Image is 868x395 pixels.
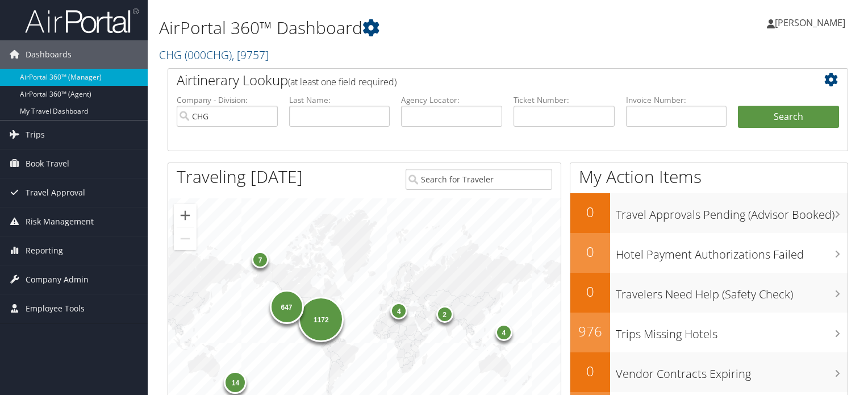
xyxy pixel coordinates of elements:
[288,76,397,88] span: (at least one field required)
[570,233,848,273] a: 0Hotel Payment Authorizations Failed
[738,106,839,128] button: Search
[406,169,552,190] input: Search for Traveler
[391,302,408,319] div: 4
[616,281,848,302] h3: Travelers Need Help (Safety Check)
[570,313,848,352] a: 976Trips Missing Hotels
[270,290,304,324] div: 647
[570,273,848,313] a: 0Travelers Need Help (Safety Check)
[26,294,85,323] span: Employee Tools
[616,201,848,223] h3: Travel Approvals Pending (Advisor Booked)
[185,47,232,63] span: ( 000CHG )
[26,120,45,149] span: Trips
[767,6,857,40] a: [PERSON_NAME]
[570,352,848,392] a: 0Vendor Contracts Expiring
[26,178,85,207] span: Travel Approval
[174,227,197,250] button: Zoom out
[616,241,848,263] h3: Hotel Payment Authorizations Failed
[570,242,610,261] h2: 0
[26,207,94,236] span: Risk Management
[570,361,610,381] h2: 0
[224,371,247,393] div: 14
[289,94,390,106] label: Last Name:
[174,204,197,227] button: Zoom in
[436,305,453,322] div: 2
[159,47,269,63] a: CHG
[252,251,269,268] div: 7
[570,193,848,233] a: 0Travel Approvals Pending (Advisor Booked)
[26,40,72,69] span: Dashboards
[177,165,303,189] h1: Traveling [DATE]
[232,47,269,63] span: , [ 9757 ]
[159,16,624,40] h1: AirPortal 360™ Dashboard
[626,94,727,106] label: Invoice Number:
[26,149,69,178] span: Book Travel
[177,70,782,90] h2: Airtinerary Lookup
[25,7,139,34] img: airportal-logo.png
[570,165,848,189] h1: My Action Items
[775,16,845,29] span: [PERSON_NAME]
[570,202,610,222] h2: 0
[401,94,502,106] label: Agency Locator:
[616,360,848,382] h3: Vendor Contracts Expiring
[616,321,848,342] h3: Trips Missing Hotels
[26,265,89,294] span: Company Admin
[514,94,615,106] label: Ticket Number:
[570,282,610,301] h2: 0
[570,322,610,341] h2: 976
[495,323,512,340] div: 4
[299,296,344,342] div: 1172
[26,236,63,265] span: Reporting
[177,94,278,106] label: Company - Division:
